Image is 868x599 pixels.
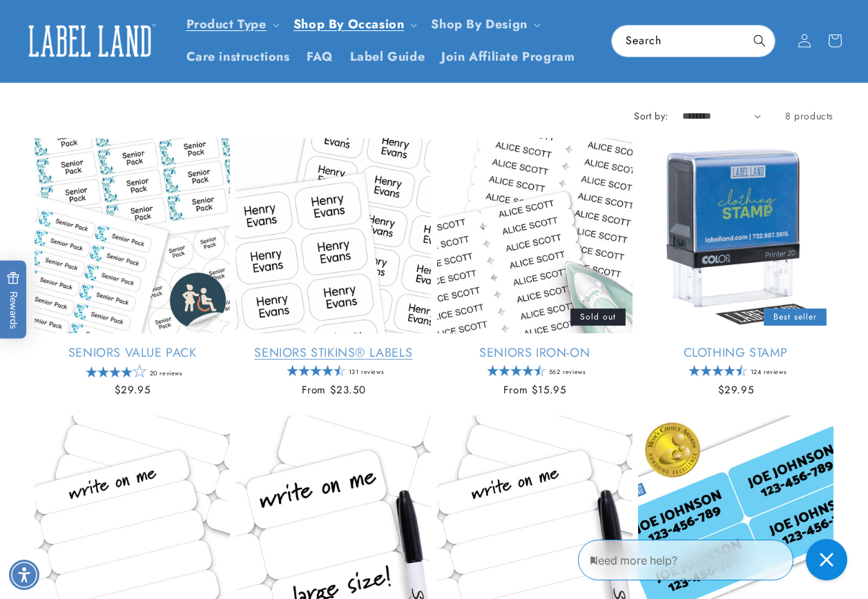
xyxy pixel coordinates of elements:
[441,49,575,65] span: Join Affiliate Program
[785,109,833,123] span: 8 products
[186,15,267,33] a: Product Type
[638,345,833,361] a: Clothing Stamp
[293,17,405,32] span: Shop By Occasion
[9,560,39,590] div: Accessibility Menu
[744,26,775,56] button: Search
[16,14,164,68] a: Label Land
[437,345,633,361] a: Seniors Iron-On
[350,49,425,65] span: Label Guide
[178,41,298,73] a: Care instructions
[634,109,668,123] label: Sort by:
[307,49,334,65] span: FAQ
[578,534,854,585] iframe: Gorgias Floating Chat
[178,8,285,41] summary: Product Type
[285,8,423,41] summary: Shop By Occasion
[186,49,290,65] span: Care instructions
[11,489,175,530] iframe: Sign Up via Text for Offers
[298,41,342,73] a: FAQ
[423,8,546,41] summary: Shop By Design
[235,345,431,361] a: Seniors Stikins® Labels
[342,41,434,73] a: Label Guide
[7,272,20,329] span: Rewards
[433,41,583,73] a: Join Affiliate Program
[21,19,159,62] img: Label Land
[35,345,230,361] a: Seniors Value Pack
[431,15,527,33] a: Shop By Design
